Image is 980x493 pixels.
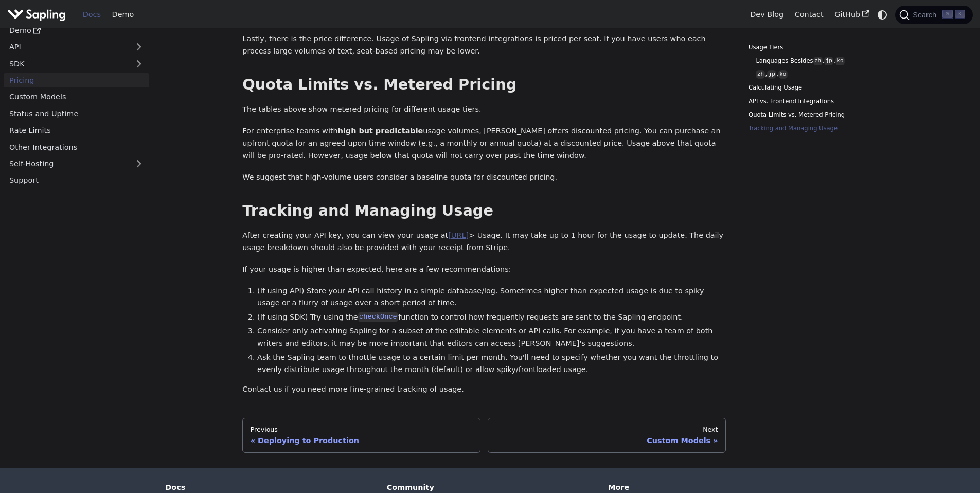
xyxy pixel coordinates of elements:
li: Ask the Sapling team to throttle usage to a certain limit per month. You'll need to specify wheth... [257,351,726,376]
a: Status and Uptime [4,106,149,121]
p: Contact us if you need more fine-grained tracking of usage. [242,383,726,396]
a: zh,jp,ko [756,69,884,79]
a: Other Integrations [4,139,149,154]
div: More [608,483,815,492]
span: Search [910,11,942,19]
a: Rate Limits [4,123,149,138]
a: Quota Limits vs. Metered Pricing [749,110,888,120]
a: Support [4,173,149,188]
code: ko [835,57,845,65]
a: API [4,40,129,55]
p: The tables above show metered pricing for different usage tiers. [242,103,726,116]
li: (If using API) Store your API call history in a simple database/log. Sometimes higher than expect... [257,285,726,310]
a: PreviousDeploying to Production [242,418,480,453]
p: Lastly, there is the price difference. Usage of Sapling via frontend integrations is priced per s... [242,33,726,58]
a: Contact [789,7,829,23]
button: Expand sidebar category 'SDK' [129,56,149,71]
a: checkOnce [358,313,399,321]
kbd: K [955,10,965,19]
a: Languages Besideszh,jp,ko [756,56,884,66]
a: Demo [4,23,149,38]
h2: Tracking and Managing Usage [242,202,726,220]
a: Demo [106,7,139,23]
code: jp [767,70,776,79]
div: Previous [251,426,473,434]
kbd: ⌘ [942,10,953,19]
a: Self-Hosting [4,156,149,171]
li: (If using SDK) Try using the function to control how frequently requests are sent to the Sapling ... [257,311,726,324]
div: Community [387,483,594,492]
img: Sapling.ai [7,7,66,22]
a: NextCustom Models [488,418,726,453]
nav: Docs pages [242,418,726,453]
button: Switch between dark and light mode (currently system mode) [875,7,890,22]
a: Tracking and Managing Usage [749,124,888,133]
button: Search (Command+K) [895,6,972,24]
a: Pricing [4,73,149,88]
button: Expand sidebar category 'API' [129,40,149,55]
code: zh [756,70,765,79]
div: Docs [165,483,372,492]
code: checkOnce [358,312,399,322]
a: Custom Models [4,90,149,104]
a: Sapling.ai [7,7,69,22]
a: Docs [77,7,106,23]
div: Custom Models [496,436,718,445]
code: jp [824,57,833,65]
div: Deploying to Production [251,436,473,445]
a: Dev Blog [744,7,789,23]
a: [URL] [448,231,469,239]
p: For enterprise teams with usage volumes, [PERSON_NAME] offers discounted pricing. You can purchas... [242,125,726,162]
strong: high but predictable [338,127,423,135]
code: ko [778,70,788,79]
p: If your usage is higher than expected, here are a few recommendations: [242,263,726,276]
a: API vs. Frontend Integrations [749,97,888,107]
p: After creating your API key, you can view your usage at > Usage. It may take up to 1 hour for the... [242,230,726,254]
div: Next [496,426,718,434]
a: Calculating Usage [749,83,888,93]
h2: Quota Limits vs. Metered Pricing [242,76,726,94]
a: SDK [4,56,129,71]
p: We suggest that high-volume users consider a baseline quota for discounted pricing. [242,171,726,184]
a: GitHub [829,7,875,23]
a: Usage Tiers [749,43,888,52]
li: Consider only activating Sapling for a subset of the editable elements or API calls. For example,... [257,325,726,350]
code: zh [813,57,823,65]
